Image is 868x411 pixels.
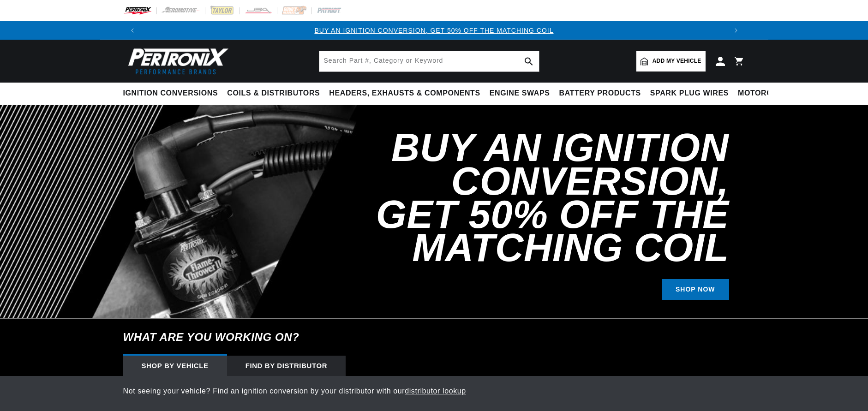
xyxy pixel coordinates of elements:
button: Translation missing: en.sections.announcements.next_announcement [727,21,745,40]
summary: Engine Swaps [485,83,555,104]
summary: Headers, Exhausts & Components [324,83,485,104]
a: BUY AN IGNITION CONVERSION, GET 50% OFF THE MATCHING COIL [314,27,553,34]
slideshow-component: Translation missing: en.sections.announcements.announcement_bar [100,21,768,40]
span: Coils & Distributors [227,89,320,98]
span: Battery Products [559,89,641,98]
span: Motorcycle [738,89,793,98]
button: search button [519,51,539,71]
span: Ignition Conversions [123,89,218,98]
p: Not seeing your vehicle? Find an ignition conversion by your distributor with our [123,385,745,397]
span: Engine Swaps [490,89,550,98]
img: Pertronix [123,45,229,77]
button: Translation missing: en.sections.announcements.previous_announcement [123,21,142,40]
div: 1 of 3 [142,25,727,36]
span: Spark Plug Wires [650,89,729,98]
div: Announcement [142,25,727,36]
input: Search Part #, Category or Keyword [319,51,539,71]
a: distributor lookup [405,387,466,395]
summary: Ignition Conversions [123,83,223,104]
span: Add my vehicle [652,57,701,66]
div: Find by Distributor [227,356,346,376]
h2: Buy an Ignition Conversion, Get 50% off the Matching Coil [335,131,729,264]
a: Add my vehicle [636,51,706,71]
div: Shop by vehicle [123,356,227,376]
h6: What are you working on? [100,319,768,356]
summary: Battery Products [555,83,646,104]
summary: Coils & Distributors [222,83,324,104]
summary: Spark Plug Wires [646,83,733,104]
summary: Motorcycle [733,83,797,104]
a: SHOP NOW [662,279,729,300]
span: Headers, Exhausts & Components [329,89,480,98]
